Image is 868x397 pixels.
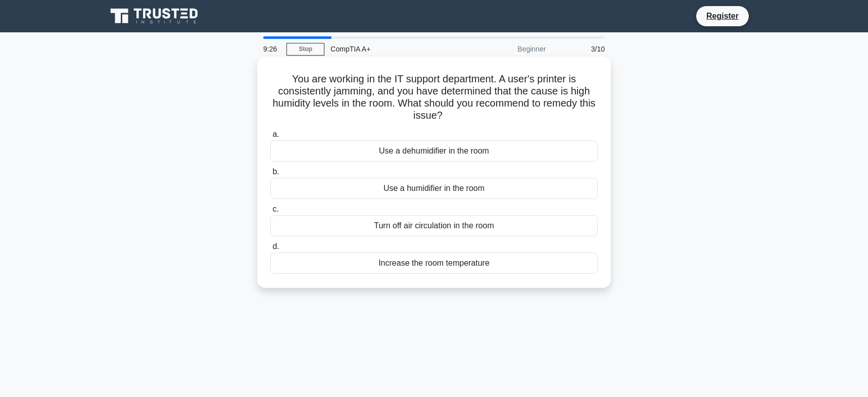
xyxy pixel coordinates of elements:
div: Use a dehumidifier in the room [270,140,598,162]
h5: You are working in the IT support department. A user's printer is consistently jamming, and you h... [269,73,599,122]
div: Increase the room temperature [270,253,598,274]
div: 9:26 [257,39,286,59]
div: CompTIA A+ [324,39,463,59]
a: Stop [286,43,324,56]
span: a. [272,130,279,138]
div: Turn off air circulation in the room [270,215,598,236]
span: c. [272,205,278,213]
a: Register [700,10,745,22]
div: Use a humidifier in the room [270,178,598,199]
div: Beginner [463,39,552,59]
span: d. [272,242,279,251]
div: 3/10 [552,39,611,59]
span: b. [272,167,279,176]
